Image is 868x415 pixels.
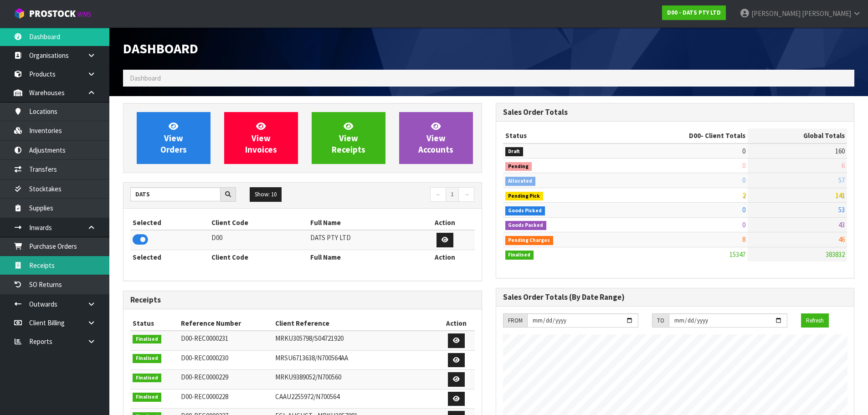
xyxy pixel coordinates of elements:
span: MRSU6713638/N700564AA [275,354,348,362]
a: ViewInvoices [224,112,298,164]
span: View Receipts [332,121,365,155]
span: View Invoices [245,121,277,155]
span: Goods Picked [505,206,545,215]
span: Finalised [133,374,161,383]
span: Finalised [505,251,534,260]
span: 160 [835,147,845,155]
strong: D00 - DATS PTY LTD [667,9,721,16]
th: Action [415,250,475,264]
th: Client Code [209,215,308,230]
span: 57 [838,176,845,184]
th: - Client Totals [616,128,748,143]
span: 0 [742,176,745,184]
span: D00-REC0000231 [181,334,228,343]
a: ← [430,187,446,202]
th: Global Totals [748,128,847,143]
th: Status [130,316,179,331]
span: Pending [505,162,532,171]
a: D00 - DATS PTY LTD [662,5,726,20]
button: Refresh [801,313,829,328]
span: View Orders [160,121,187,155]
span: 53 [838,205,845,214]
span: Dashboard [130,74,161,82]
button: Show: 10 [250,187,282,202]
span: Finalised [133,393,161,402]
th: Action [415,215,475,230]
span: 15347 [729,250,745,259]
span: 43 [838,220,845,229]
span: View Accounts [418,121,453,155]
input: Search clients [130,187,221,201]
span: ProStock [29,8,76,20]
h3: Receipts [130,296,475,304]
span: 8 [742,235,745,244]
h3: Sales Order Totals (By Date Range) [503,293,847,302]
span: Goods Packed [505,221,547,230]
th: Reference Number [179,316,273,331]
span: 46 [838,235,845,244]
span: D00-REC0000230 [181,354,228,362]
a: → [458,187,474,202]
span: MRKU305798/S04721920 [275,334,344,343]
th: Action [438,316,474,331]
span: 0 [742,161,745,170]
span: D00 [689,131,701,140]
a: ViewOrders [137,112,211,164]
h3: Sales Order Totals [503,108,847,117]
span: MRKU9389052/N700560 [275,373,341,381]
a: ViewReceipts [312,112,385,164]
th: Selected [130,215,209,230]
span: 383832 [826,250,845,259]
a: 1 [446,187,459,202]
span: 0 [742,205,745,214]
span: Dashboard [123,40,198,57]
span: Finalised [133,354,161,363]
span: [PERSON_NAME] [802,9,851,18]
span: D00-REC0000229 [181,373,228,381]
th: Full Name [308,250,415,264]
span: Pending Charges [505,236,554,245]
span: 2 [742,191,745,200]
span: Draft [505,147,524,156]
nav: Page navigation [309,187,475,203]
span: 141 [835,191,845,200]
span: CAAU2255972/N700564 [275,392,339,401]
th: Client Code [209,250,308,264]
small: WMS [77,10,92,19]
th: Client Reference [273,316,438,331]
span: 0 [742,147,745,155]
img: cube-alt.png [14,8,25,19]
th: Status [503,128,616,143]
span: Allocated [505,177,536,186]
td: DATS PTY LTD [308,230,415,250]
span: [PERSON_NAME] [751,9,801,18]
span: Pending Pick [505,192,544,201]
span: D00-REC0000228 [181,392,228,401]
span: 0 [742,220,745,229]
a: ViewAccounts [399,112,473,164]
td: D00 [209,230,308,250]
span: Finalised [133,335,161,344]
th: Full Name [308,215,415,230]
div: FROM [503,313,527,328]
span: 6 [842,161,845,170]
div: TO [652,313,669,328]
th: Selected [130,250,209,264]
